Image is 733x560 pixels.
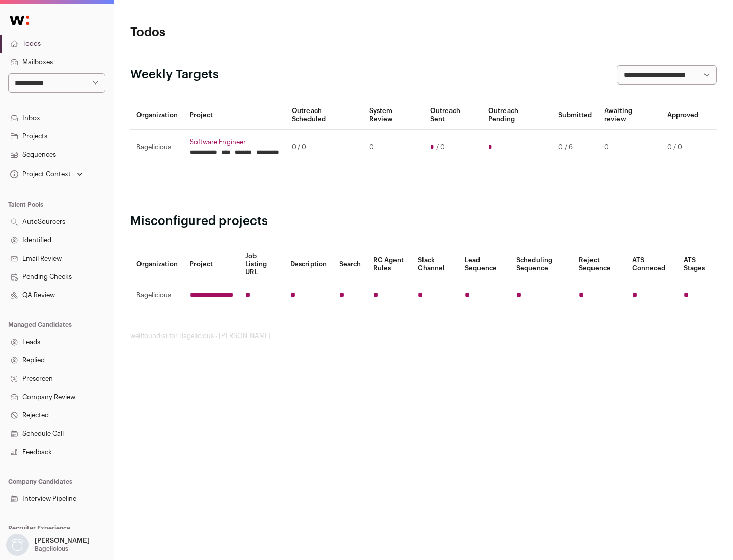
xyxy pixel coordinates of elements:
img: nopic.png [6,534,29,556]
th: Project [184,246,239,283]
td: 0 / 0 [286,130,363,165]
button: Open dropdown [8,167,85,181]
th: Awaiting review [598,101,661,130]
th: ATS Conneced [626,246,677,283]
p: Bagelicious [35,545,68,553]
span: / 0 [436,143,445,151]
td: 0 [598,130,661,165]
button: Open dropdown [4,534,92,556]
th: Organization [130,246,184,283]
th: Search [333,246,367,283]
th: Lead Sequence [459,246,510,283]
th: Outreach Scheduled [286,101,363,130]
th: Job Listing URL [239,246,284,283]
h2: Misconfigured projects [130,213,717,230]
th: System Review [363,101,424,130]
th: Slack Channel [412,246,459,283]
div: Project Context [8,170,71,178]
th: Description [284,246,333,283]
th: Scheduling Sequence [510,246,573,283]
th: Outreach Sent [424,101,483,130]
th: Outreach Pending [482,101,552,130]
td: Bagelicious [130,130,184,165]
th: RC Agent Rules [367,246,411,283]
h2: Weekly Targets [130,67,219,83]
td: 0 / 0 [661,130,704,165]
h1: Todos [130,24,326,41]
td: 0 [363,130,424,165]
th: Reject Sequence [573,246,627,283]
th: Submitted [552,101,598,130]
th: Organization [130,101,184,130]
a: Software Engineer [190,138,279,146]
td: 0 / 6 [552,130,598,165]
img: Wellfound [4,10,35,31]
footer: wellfound:ai for Bagelicious - [PERSON_NAME] [130,332,717,340]
p: [PERSON_NAME] [35,537,90,545]
th: ATS Stages [678,246,717,283]
td: Bagelicious [130,283,184,308]
th: Approved [661,101,704,130]
th: Project [184,101,286,130]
